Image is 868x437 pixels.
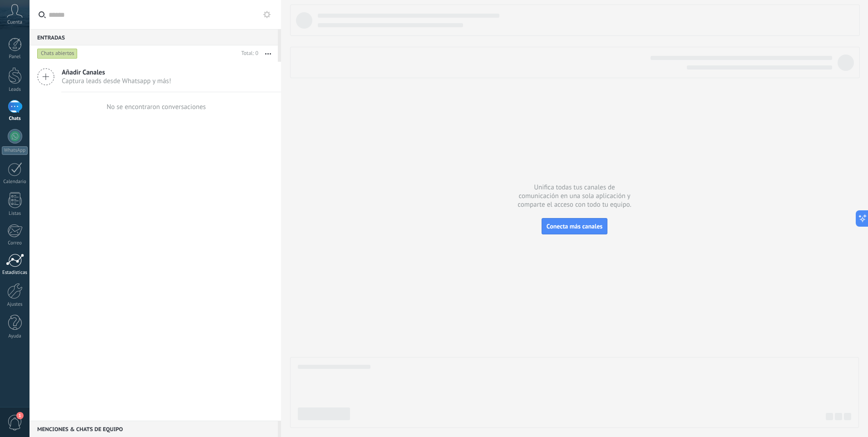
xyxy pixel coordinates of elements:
div: Chats [2,116,28,122]
div: Ajustes [2,302,28,308]
span: Añadir Canales [62,68,171,77]
div: Total: 0 [238,49,258,58]
div: Estadísticas [2,270,28,276]
span: 1 [16,412,24,419]
div: Ayuda [2,333,28,339]
div: Listas [2,211,28,217]
div: Entradas [30,29,278,45]
div: Calendario [2,179,28,185]
div: Panel [2,54,28,60]
span: Conecta más canales [547,222,602,230]
div: No se encontraron conversaciones [107,103,206,111]
span: Cuenta [7,20,22,25]
div: Menciones & Chats de equipo [30,421,278,437]
button: Conecta más canales [542,218,607,234]
button: Más [258,45,278,62]
div: WhatsApp [2,146,28,155]
div: Leads [2,87,28,93]
span: Captura leads desde Whatsapp y más! [62,77,171,85]
div: Correo [2,240,28,246]
div: Chats abiertos [37,48,78,59]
